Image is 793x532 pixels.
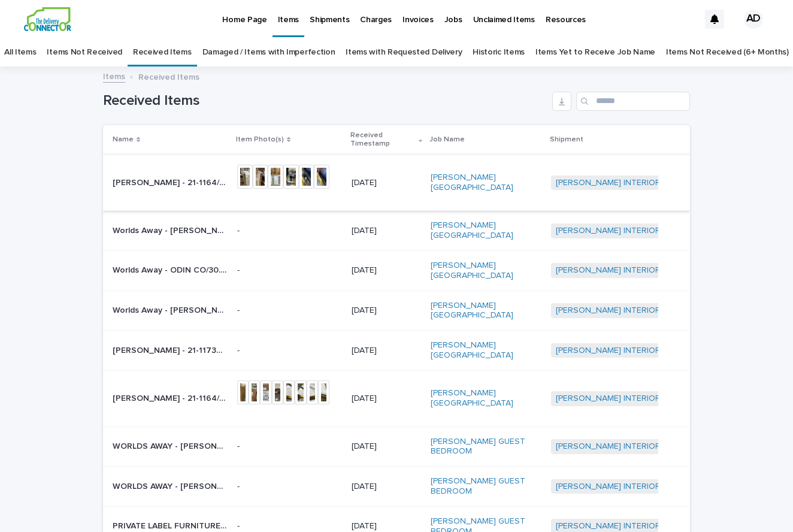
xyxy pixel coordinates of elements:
[24,7,71,31] img: aCWQmA6OSGG0Kwt8cj3c
[237,482,342,492] p: -
[431,173,541,193] a: [PERSON_NAME][GEOGRAPHIC_DATA]
[47,38,122,66] a: Items Not Received
[431,301,541,321] a: [PERSON_NAME][GEOGRAPHIC_DATA]
[352,226,421,236] p: [DATE]
[113,391,230,404] p: Regina Andrew - 21-1164/Isadora Mirror | 73990
[352,482,421,492] p: [DATE]
[103,69,125,83] a: Items
[202,38,335,66] a: Damaged / Items with Imperfection
[103,211,690,251] tr: Worlds Away - [PERSON_NAME]/30.5inW x 34.875inH x 21.625inD | 73981Worlds Away - [PERSON_NAME]/30...
[113,519,230,531] p: PRIVATE LABEL FURNITURE - CUSTOM REESE QUEEN BED (HEADBOARD AND RAILS) | 66859
[431,340,541,361] a: [PERSON_NAME][GEOGRAPHIC_DATA]
[103,427,690,467] tr: WORLDS AWAY - [PERSON_NAME] SIDE TABLE | 73625WORLDS AWAY - [PERSON_NAME] SIDE TABLE | 73625 -[DA...
[431,437,541,457] a: [PERSON_NAME] GUEST BEDROOM
[237,306,342,316] p: -
[352,265,421,276] p: [DATE]
[550,133,583,146] p: Shipment
[138,69,199,83] p: Received Items
[237,442,342,452] p: -
[237,521,342,531] p: -
[237,226,342,236] p: -
[237,265,342,276] p: -
[431,388,541,409] a: [PERSON_NAME][GEOGRAPHIC_DATA]
[352,394,421,404] p: [DATE]
[113,343,230,356] p: Regina Andrew - 21-1173NB/Piero Metal Mirror Natural Brass | 73989
[103,331,690,371] tr: [PERSON_NAME] - 21-1173NB/Piero Metal Mirror Natural Brass | 73989[PERSON_NAME] - 21-1173NB/Piero...
[113,479,230,492] p: WORLDS AWAY - ROSCOE NAT SIDE TABLE | 73624
[346,38,462,66] a: Items with Requested Delivery
[113,263,230,276] p: Worlds Away - ODIN CO/30.5inW x 34.875inH x 21.625inD | 73979
[113,439,230,452] p: WORLDS AWAY - ROSCOE NAT SIDE TABLE | 73625
[473,38,525,66] a: Historic Items
[236,133,284,146] p: Item Photo(s)
[237,346,342,356] p: -
[103,250,690,291] tr: Worlds Away - ODIN CO/30.5inW x 34.875inH x 21.625inD | 73979Worlds Away - ODIN CO/30.5inW x 34.8...
[103,155,690,211] tr: [PERSON_NAME] - 21-1164/[PERSON_NAME] | 74708[PERSON_NAME] - 21-1164/[PERSON_NAME] | 74708 [DATE]...
[103,370,690,427] tr: [PERSON_NAME] - 21-1164/Isadora Mirror | 73990[PERSON_NAME] - 21-1164/Isadora Mirror | 73990 [DAT...
[113,176,230,188] p: Regina Andrew - 21-1164/Isadora MirroR | 74708
[352,346,421,356] p: [DATE]
[133,38,192,66] a: Received Items
[352,521,421,531] p: [DATE]
[744,10,763,29] div: AD
[352,442,421,452] p: [DATE]
[666,38,789,66] a: Items Not Received (6+ Months)
[431,220,541,241] a: [PERSON_NAME][GEOGRAPHIC_DATA]
[113,303,230,316] p: Worlds Away - SCHAFFER NVY/30.5inW x 34.875inH x 21.625inD | 73980
[113,133,134,146] p: Name
[431,261,541,281] a: [PERSON_NAME][GEOGRAPHIC_DATA]
[535,38,655,66] a: Items Yet to Receive Job Name
[576,92,690,111] input: Search
[4,38,36,66] a: All Items
[352,306,421,316] p: [DATE]
[431,476,541,497] a: [PERSON_NAME] GUEST BEDROOM
[350,129,416,151] p: Received Timestamp
[429,133,465,146] p: Job Name
[103,291,690,331] tr: Worlds Away - [PERSON_NAME] NVY/30.5inW x 34.875inH x 21.625inD | 73980Worlds Away - [PERSON_NAME...
[103,92,547,110] h1: Received Items
[103,467,690,507] tr: WORLDS AWAY - [PERSON_NAME] SIDE TABLE | 73624WORLDS AWAY - [PERSON_NAME] SIDE TABLE | 73624 -[DA...
[113,223,230,236] p: Worlds Away - KEALEY WH/30.5inW x 34.875inH x 21.625inD | 73981
[352,178,421,188] p: [DATE]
